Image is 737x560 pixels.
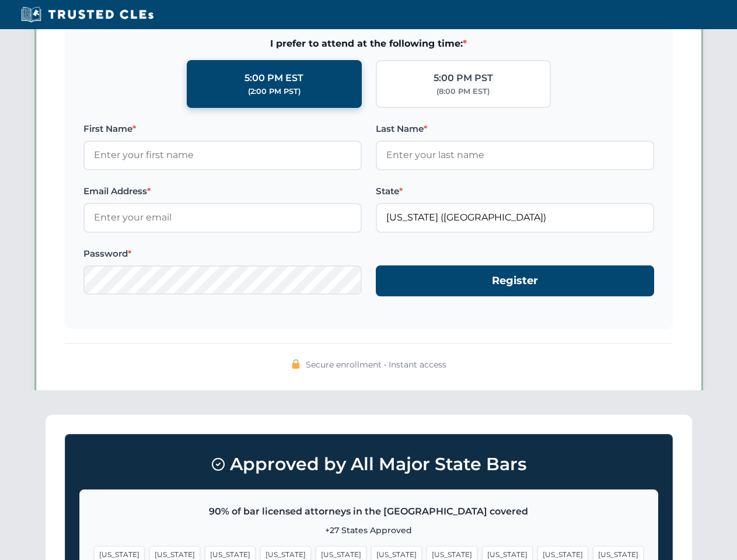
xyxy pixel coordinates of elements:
[83,36,654,51] span: I prefer to attend at the following time:
[376,265,654,296] button: Register
[18,6,157,23] img: Trusted CLEs
[83,141,362,170] input: Enter your first name
[434,71,493,86] div: 5:00 PM PST
[291,359,301,369] img: 🔒
[94,524,644,537] p: +27 States Approved
[83,203,362,232] input: Enter your email
[83,247,362,261] label: Password
[376,122,654,136] label: Last Name
[94,504,644,519] p: 90% of bar licensed attorneys in the [GEOGRAPHIC_DATA] covered
[79,449,658,480] h3: Approved by All Major State Bars
[376,203,654,232] input: Florida (FL)
[376,184,654,198] label: State
[83,184,362,198] label: Email Address
[306,358,446,371] span: Secure enrollment • Instant access
[376,141,654,170] input: Enter your last name
[83,122,362,136] label: First Name
[244,71,303,86] div: 5:00 PM EST
[248,86,301,97] div: (2:00 PM PST)
[436,86,490,97] div: (8:00 PM EST)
